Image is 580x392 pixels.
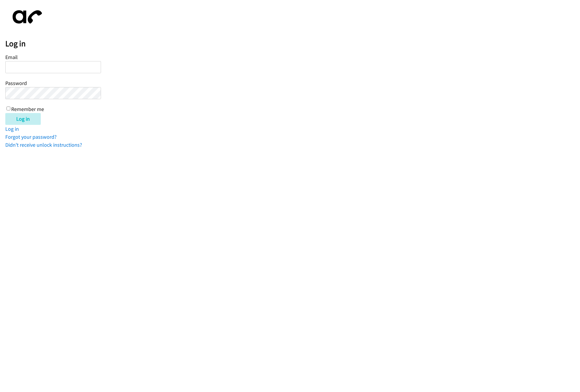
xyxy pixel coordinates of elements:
[5,80,27,86] label: Password
[5,141,82,148] a: Didn't receive unlock instructions?
[5,113,41,125] input: Log in
[5,5,47,29] img: aphone-8a226864a2ddd6a5e75d1ebefc011f4aa8f32683c2d82f3fb0802fe031f96514.svg
[5,54,18,61] label: Email
[5,125,19,132] a: Log in
[5,39,580,49] h2: Log in
[5,133,57,140] a: Forgot your password?
[11,106,44,112] label: Remember me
